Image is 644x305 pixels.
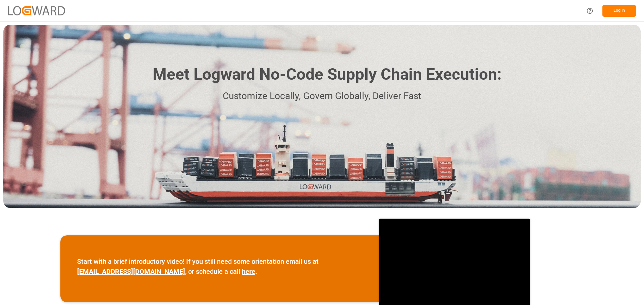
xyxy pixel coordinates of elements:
[77,256,362,277] p: Start with a brief introductory video! If you still need some orientation email us at , or schedu...
[602,5,636,17] button: Log In
[153,63,501,86] h1: Meet Logward No-Code Supply Chain Execution:
[8,6,65,15] img: Logward_new_orange.png
[242,268,255,276] a: here
[582,3,597,18] button: Help Center
[143,89,501,104] p: Customize Locally, Govern Globally, Deliver Fast
[77,268,185,276] a: [EMAIL_ADDRESS][DOMAIN_NAME]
